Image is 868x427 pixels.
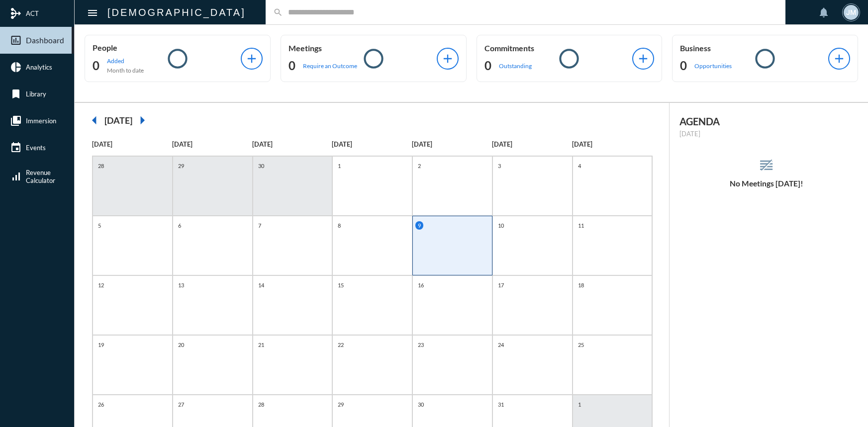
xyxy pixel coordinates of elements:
p: 5 [96,221,103,230]
p: 25 [576,341,586,349]
p: 14 [256,281,267,289]
div: JM [844,5,859,20]
p: 28 [256,400,267,409]
p: 18 [576,281,586,289]
h2: AGENDA [679,115,853,127]
p: 22 [335,341,346,349]
span: Revenue Calculator [26,169,55,184]
mat-icon: Side nav toggle icon [87,7,98,19]
p: 16 [415,281,426,289]
mat-icon: insert_chart_outlined [10,34,22,46]
p: 24 [495,341,506,349]
p: 8 [335,221,343,230]
mat-icon: arrow_right [132,110,152,130]
p: 30 [415,400,426,409]
p: 3 [495,162,503,170]
p: 27 [176,400,187,409]
p: 13 [176,281,187,289]
p: 6 [176,221,184,230]
mat-icon: collections_bookmark [10,115,22,127]
p: [DATE] [172,140,252,148]
p: 23 [415,341,426,349]
p: [DATE] [252,140,332,148]
p: [DATE] [492,140,572,148]
mat-icon: arrow_left [85,110,104,130]
button: Toggle sidenav [83,2,102,22]
p: 7 [256,221,264,230]
mat-icon: signal_cellular_alt [10,171,22,182]
h5: No Meetings [DATE]! [670,179,863,188]
h2: [DEMOGRAPHIC_DATA] [107,4,246,20]
mat-icon: event [10,142,22,154]
p: 11 [576,221,586,230]
span: Events [26,144,46,152]
p: [DATE] [92,140,172,148]
h2: [DATE] [104,115,132,126]
p: 10 [495,221,506,230]
p: [DATE] [679,130,853,138]
p: 30 [256,162,267,170]
p: 19 [96,341,106,349]
span: Immersion [26,117,56,125]
p: 1 [335,162,343,170]
p: 15 [335,281,346,289]
p: 31 [495,400,506,409]
span: Dashboard [26,36,64,45]
mat-icon: mediation [10,7,22,19]
p: 4 [576,162,583,170]
p: 28 [96,162,106,170]
p: [DATE] [412,140,492,148]
mat-icon: notifications [818,6,830,18]
p: 20 [176,341,187,349]
p: [DATE] [572,140,652,148]
mat-icon: pie_chart [10,61,22,73]
p: 29 [176,162,187,170]
p: 12 [96,281,106,289]
p: 1 [576,400,583,409]
p: 21 [256,341,267,349]
mat-icon: search [273,7,283,17]
span: Library [26,90,46,98]
span: Analytics [26,63,52,71]
p: 2 [415,162,423,170]
mat-icon: bookmark [10,88,22,100]
p: 29 [335,400,346,409]
mat-icon: reorder [758,157,774,173]
p: [DATE] [332,140,412,148]
p: 17 [495,281,506,289]
span: ACT [26,9,39,17]
p: 26 [96,400,106,409]
p: 9 [415,221,423,230]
